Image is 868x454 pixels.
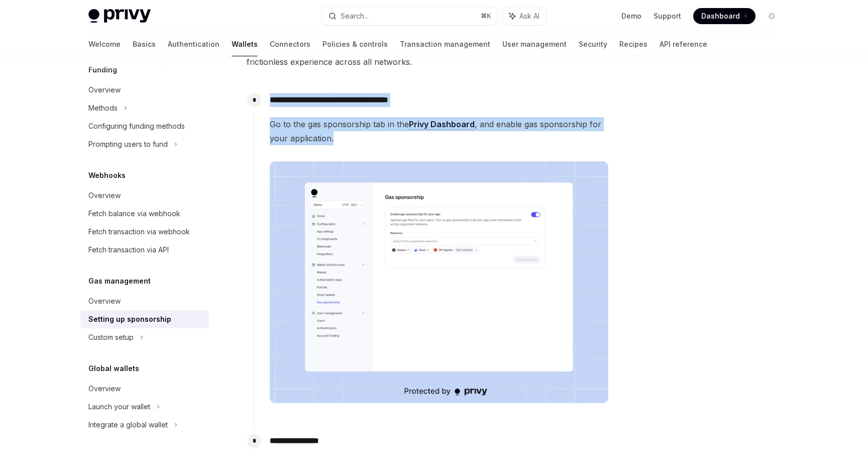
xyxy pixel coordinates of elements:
[270,117,608,145] span: Go to the gas sponsorship tab in the , and enable gas sponsorship for your application.
[660,32,707,56] a: API reference
[80,81,209,99] a: Overview
[88,313,171,325] div: Setting up sponsorship
[80,310,209,328] a: Setting up sponsorship
[400,32,490,56] a: Transaction management
[88,169,126,181] h5: Webhooks
[621,11,641,21] a: Demo
[693,8,755,24] a: Dashboard
[80,117,209,135] a: Configuring funding methods
[322,32,388,56] a: Policies & controls
[80,292,209,310] a: Overview
[133,32,156,56] a: Basics
[88,208,180,220] div: Fetch balance via webhook
[88,120,185,132] div: Configuring funding methods
[88,419,168,431] div: Integrate a global wallet
[619,32,647,56] a: Recipes
[701,11,740,21] span: Dashboard
[502,32,567,56] a: User management
[80,223,209,241] a: Fetch transaction via webhook
[502,7,547,25] button: Ask AI
[519,11,539,21] span: Ask AI
[88,362,139,375] h5: Global wallets
[88,84,121,96] div: Overview
[80,380,209,398] a: Overview
[764,8,780,24] button: Toggle dark mode
[88,275,151,287] h5: Gas management
[80,205,209,223] a: Fetch balance via webhook
[88,401,150,413] div: Launch your wallet
[654,11,681,21] a: Support
[341,10,369,22] div: Search...
[80,187,209,205] a: Overview
[88,102,118,114] div: Methods
[321,7,497,25] button: Search...⌘K
[88,226,190,238] div: Fetch transaction via webhook
[80,241,209,259] a: Fetch transaction via API
[88,190,121,202] div: Overview
[579,32,607,56] a: Security
[270,32,310,56] a: Connectors
[88,295,121,307] div: Overview
[409,119,475,130] a: Privy Dashboard
[88,138,168,150] div: Prompting users to fund
[88,32,121,56] a: Welcome
[481,12,491,20] span: ⌘ K
[232,32,258,56] a: Wallets
[88,331,134,343] div: Custom setup
[88,244,169,256] div: Fetch transaction via API
[270,161,608,404] img: images/gas-sponsorship.png
[88,383,121,395] div: Overview
[88,9,151,23] img: light logo
[168,32,220,56] a: Authentication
